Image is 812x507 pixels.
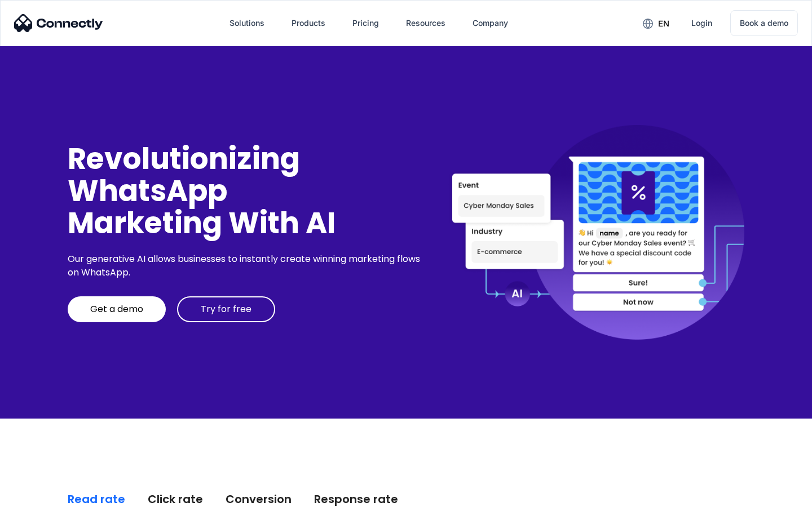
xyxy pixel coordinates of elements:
div: Conversion [226,491,292,507]
div: Try for free [201,304,251,315]
div: Read rate [68,491,125,507]
div: Get a demo [90,304,143,315]
div: en [658,16,669,32]
img: Connectly Logo [14,14,103,32]
a: Book a demo [730,10,798,36]
div: Solutions [230,15,264,31]
div: Click rate [148,491,203,507]
a: Try for free [177,296,275,322]
a: Pricing [343,10,388,37]
div: Login [691,15,712,31]
a: Get a demo [68,296,166,322]
div: Revolutionizing WhatsApp Marketing With AI [68,143,424,239]
div: Our generative AI allows businesses to instantly create winning marketing flows on WhatsApp. [68,252,424,279]
div: Response rate [314,491,398,507]
a: Login [682,10,721,37]
div: Company [473,15,508,31]
div: Products [292,15,325,31]
div: Resources [406,15,445,31]
div: Pricing [352,15,379,31]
